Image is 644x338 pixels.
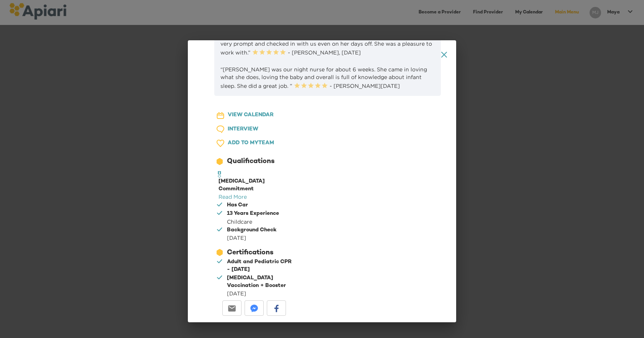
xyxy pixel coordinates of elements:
[273,305,280,312] img: facebook-white sharing button
[228,110,274,120] span: VIEW CALENDAR
[209,136,297,150] button: ADD TO MYTEAM
[250,305,258,312] img: messenger-white sharing button
[227,157,274,167] div: Qualifications
[215,169,224,181] div: 🎖
[227,201,248,209] div: Has Car
[219,194,247,200] a: Read More
[227,258,296,274] div: Adult and Pediatric CPR - [DATE]
[227,234,276,242] div: [DATE]
[228,138,274,148] span: ADD TO MY TEAM
[227,290,296,297] div: [DATE]
[227,226,276,234] div: Background Check
[209,122,297,137] button: INTERVIEW
[220,66,435,90] p: “[PERSON_NAME] was our night nurse for about 6 weeks. She came in loving what she does, loving th...
[228,305,236,312] img: email-white sharing button
[227,218,279,226] div: Childcare
[227,210,279,218] div: 13 Years Experience
[227,248,273,258] div: Certifications
[227,274,296,290] div: [MEDICAL_DATA] Vaccination + Booster
[219,178,299,193] div: [MEDICAL_DATA] Commitment
[209,108,297,122] button: VIEW CALENDAR
[228,125,258,134] span: INTERVIEW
